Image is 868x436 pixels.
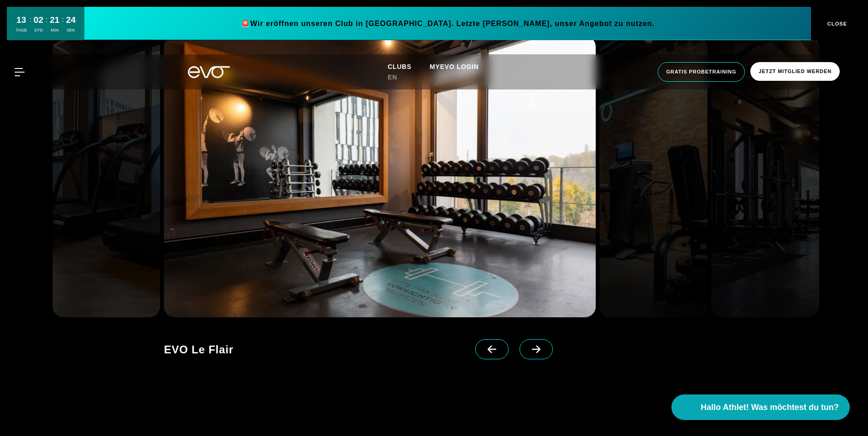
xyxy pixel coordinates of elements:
img: evofitness [600,36,708,317]
div: 13 [16,14,27,27]
div: SEK [66,27,76,33]
button: CLOSE [811,7,861,40]
button: Hallo Athlet! Was möchtest du tun? [671,394,850,420]
span: Clubs [388,63,411,70]
a: Gratis Probetraining [655,62,748,82]
div: MIN [50,27,59,33]
a: en [388,73,408,81]
div: 02 [34,14,43,27]
div: : [29,15,31,39]
span: Jetzt Mitglied werden [759,68,832,75]
div: : [62,15,63,39]
div: 21 [50,14,59,27]
div: STD [34,27,43,33]
span: Hallo Athlet! Was möchtest du tun? [701,403,839,412]
a: Jetzt Mitglied werden [748,62,842,82]
img: evofitness [164,36,596,317]
span: CLOSE [825,21,847,26]
a: Clubs [388,63,430,70]
div: 24 [66,14,76,27]
span: Gratis Probetraining [666,68,737,76]
div: TAGE [16,27,27,33]
span: en [388,74,397,81]
img: evofitness [711,36,819,317]
div: : [46,15,47,39]
img: evofitness [52,36,161,317]
a: MYEVO LOGIN [430,63,479,70]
